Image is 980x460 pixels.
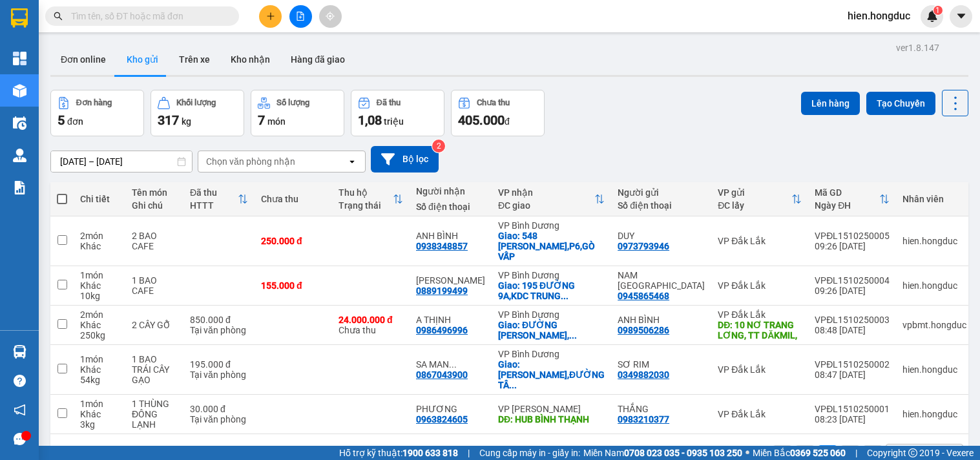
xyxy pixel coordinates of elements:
[13,149,26,162] img: warehouse-icon
[509,380,517,390] span: ...
[561,291,568,301] span: ...
[132,275,177,296] div: 1 BAO CAFE
[933,6,943,15] sup: 1
[815,241,890,251] div: 09:26 [DATE]
[808,182,896,216] th: Toggle SortBy
[13,181,26,194] img: solution-icon
[745,450,749,455] span: ⚪️
[132,187,177,198] div: Tên món
[14,375,26,387] span: question-circle
[280,44,355,75] button: Hàng đã giao
[13,84,26,98] img: warehouse-icon
[132,231,177,251] div: 2 BAO CAFE
[190,325,248,335] div: Tại văn phòng
[711,182,808,216] th: Toggle SortBy
[51,151,192,172] input: Select a date range.
[618,315,705,325] div: ANH BÌNH
[458,112,505,128] span: 405.000
[158,112,179,128] span: 317
[377,98,401,107] div: Đã thu
[261,280,326,291] div: 155.000 đ
[896,41,939,55] div: ver 1.8.147
[80,354,119,364] div: 1 món
[339,315,403,335] div: Chưa thu
[451,90,545,136] button: Chưa thu405.000đ
[498,231,605,262] div: Giao: 548 NGUYỄN OANH,P6,GÒ VẤP
[416,404,485,414] div: PHƯƠNG
[902,194,966,204] div: Nhân viên
[815,286,890,296] div: 09:26 [DATE]
[190,414,248,424] div: Tại văn phòng
[624,448,742,458] strong: 0708 023 035 - 0935 103 250
[866,92,935,115] button: Tạo Chuyến
[251,90,344,136] button: Số lượng7món
[402,448,458,458] strong: 1900 633 818
[57,112,65,128] span: 5
[902,364,966,375] div: hien.hongduc
[753,446,846,460] span: Miền Bắc
[618,291,669,301] div: 0945865468
[116,44,169,75] button: Kho gửi
[132,354,177,385] div: 1 BAO TRÁI CÂY GẠO
[266,12,275,21] span: plus
[955,10,967,22] span: caret-down
[296,12,305,21] span: file-add
[80,320,119,330] div: Khác
[618,200,705,211] div: Số điện thoại
[618,414,669,424] div: 0983210377
[815,325,890,335] div: 08:48 [DATE]
[339,315,403,325] div: 24.000.000 đ
[498,270,605,280] div: VP Bình Dương
[950,5,972,28] button: caret-down
[267,116,286,127] span: món
[902,409,966,419] div: hien.hongduc
[190,370,248,380] div: Tại văn phòng
[505,116,510,127] span: đ
[11,8,28,28] img: logo-vxr
[80,364,119,375] div: Khác
[908,448,917,457] span: copyright
[477,98,510,107] div: Chưa thu
[902,236,966,246] div: hien.hongduc
[151,90,244,136] button: Khối lượng317kg
[13,116,26,130] img: warehouse-icon
[80,375,119,385] div: 54 kg
[416,186,485,196] div: Người nhận
[80,399,119,409] div: 1 món
[815,231,890,241] div: VPĐL1510250005
[190,404,248,414] div: 30.000 đ
[790,448,846,458] strong: 0369 525 060
[815,414,890,424] div: 08:23 [DATE]
[618,187,705,198] div: Người gửi
[80,280,119,291] div: Khác
[339,200,393,211] div: Trạng thái
[259,5,282,28] button: plus
[618,359,705,370] div: SƠ RIM
[339,187,393,198] div: Thu hộ
[815,404,890,414] div: VPĐL1510250001
[416,231,485,241] div: ANH BÌNH
[80,270,119,280] div: 1 món
[80,291,119,301] div: 10 kg
[902,320,966,330] div: vpbmt.hongduc
[498,414,605,424] div: DĐ: HUB BÌNH THẠNH
[76,98,112,107] div: Đơn hàng
[416,315,485,325] div: A THỊNH
[618,404,705,414] div: THẮNG
[416,286,468,296] div: 0889199499
[80,330,119,340] div: 250 kg
[449,359,457,370] span: ...
[339,446,458,460] span: Hỗ trợ kỹ thuật:
[261,194,326,204] div: Chưa thu
[498,320,605,340] div: Giao: ĐƯỜNG PHAN CHI TRINH, KHU PHỐ 3, XÃ TÂN BIÊN, TÂY NINH
[182,116,191,127] span: kg
[132,399,177,430] div: 1 THÙNG ĐÔNG LẠNH
[67,116,83,127] span: đơn
[498,359,605,390] div: Giao: KP KHÁNH LONG,ĐƯỜNG TÂN PHƯỚC KHÁNH 35,TÂN UYÊN
[618,231,705,241] div: DUY
[801,92,860,115] button: Lên hàng
[332,182,410,216] th: Toggle SortBy
[815,187,879,198] div: Mã GD
[132,320,177,330] div: 2 CÂY GỖ
[261,236,326,246] div: 250.000 đ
